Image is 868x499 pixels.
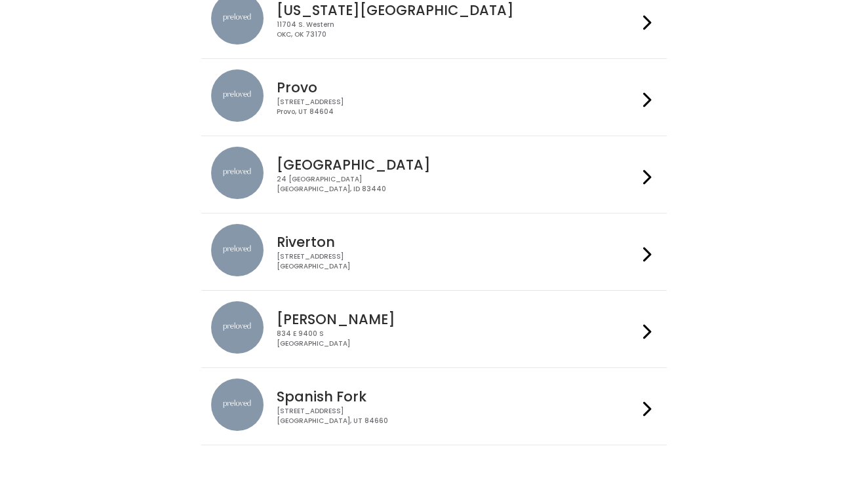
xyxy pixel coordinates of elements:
[211,147,656,202] a: preloved location [GEOGRAPHIC_DATA] 24 [GEOGRAPHIC_DATA][GEOGRAPHIC_DATA], ID 83440
[211,224,264,276] img: preloved location
[277,312,637,327] h4: [PERSON_NAME]
[277,3,637,18] h4: [US_STATE][GEOGRAPHIC_DATA]
[211,379,656,434] a: preloved location Spanish Fork [STREET_ADDRESS][GEOGRAPHIC_DATA], UT 84660
[211,301,656,357] a: preloved location [PERSON_NAME] 834 E 9400 S[GEOGRAPHIC_DATA]
[277,80,637,95] h4: Provo
[277,234,637,249] h4: Riverton
[277,329,637,348] div: 834 E 9400 S [GEOGRAPHIC_DATA]
[277,175,637,194] div: 24 [GEOGRAPHIC_DATA] [GEOGRAPHIC_DATA], ID 83440
[277,389,637,404] h4: Spanish Fork
[277,98,637,117] div: [STREET_ADDRESS] Provo, UT 84604
[277,20,637,39] div: 11704 S. Western OKC, OK 73170
[211,147,264,199] img: preloved location
[277,407,637,426] div: [STREET_ADDRESS] [GEOGRAPHIC_DATA], UT 84660
[211,224,656,280] a: preloved location Riverton [STREET_ADDRESS][GEOGRAPHIC_DATA]
[277,157,637,172] h4: [GEOGRAPHIC_DATA]
[211,379,264,431] img: preloved location
[211,69,264,122] img: preloved location
[211,69,656,125] a: preloved location Provo [STREET_ADDRESS]Provo, UT 84604
[211,301,264,354] img: preloved location
[277,252,637,271] div: [STREET_ADDRESS] [GEOGRAPHIC_DATA]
